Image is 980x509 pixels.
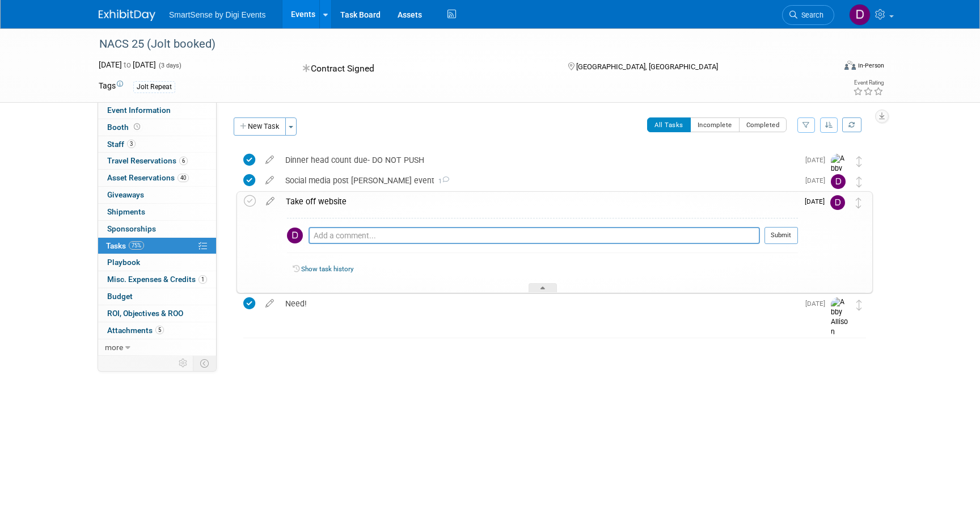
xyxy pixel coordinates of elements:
[739,117,787,132] button: Completed
[99,80,123,93] td: Tags
[260,155,280,165] a: edit
[280,171,799,190] div: Social media post [PERSON_NAME] event
[287,228,303,243] img: Dan Tiernan
[107,224,156,233] span: Sponsorships
[280,294,799,313] div: Need!
[107,173,189,182] span: Asset Reservations
[98,221,216,237] a: Sponsorships
[260,196,280,207] a: edit
[107,156,188,165] span: Travel Reservations
[107,190,144,199] span: Giveaways
[158,62,181,69] span: (3 days)
[797,11,823,19] span: Search
[98,136,216,153] a: Staff3
[122,60,133,69] span: to
[234,117,286,136] button: New Task
[280,192,798,211] div: Take off website
[849,4,871,26] img: Dan Tiernan
[99,10,155,21] img: ExhibitDay
[178,174,189,182] span: 40
[98,238,216,254] a: Tasks75%
[98,102,216,119] a: Event Information
[98,204,216,220] a: Shipments
[132,123,142,131] span: Booth not reserved yet
[856,176,862,187] i: Move task
[576,62,718,71] span: [GEOGRAPHIC_DATA], [GEOGRAPHIC_DATA]
[844,61,856,70] img: Format-Inperson.png
[169,10,265,19] span: SmartSense by Digi Events
[98,187,216,203] a: Giveaways
[155,326,164,334] span: 5
[98,119,216,136] a: Booth
[98,254,216,271] a: Playbook
[129,241,144,250] span: 75%
[98,153,216,169] a: Travel Reservations6
[198,275,207,284] span: 1
[299,59,550,79] div: Contract Signed
[856,197,861,208] i: Move task
[98,271,216,288] a: Misc. Expenses & Credits1
[260,175,280,186] a: edit
[107,275,207,284] span: Misc. Expenses & Credits
[174,356,193,371] td: Personalize Event Tab Strip
[831,154,848,194] img: Abby Allison
[107,258,140,267] span: Playbook
[107,292,133,301] span: Budget
[105,343,123,352] span: more
[127,140,136,148] span: 3
[301,265,353,273] a: Show task history
[853,80,884,86] div: Event Rating
[133,81,175,93] div: Jolt Repeat
[107,140,136,149] span: Staff
[782,5,834,25] a: Search
[95,34,817,54] div: NACS 25 (Jolt booked)
[98,322,216,339] a: Attachments5
[805,176,831,184] span: [DATE]
[179,157,188,165] span: 6
[434,178,449,185] span: 1
[107,123,142,132] span: Booth
[767,59,884,76] div: Event Format
[98,288,216,305] a: Budget
[805,197,830,205] span: [DATE]
[98,170,216,186] a: Asset Reservations40
[107,326,164,335] span: Attachments
[831,297,848,338] img: Abby Allison
[856,300,862,310] i: Move task
[842,117,861,132] a: Refresh
[99,60,156,69] span: [DATE] [DATE]
[280,150,799,170] div: Dinner head count due- DO NOT PUSH
[856,156,862,167] i: Move task
[831,174,846,189] img: Dan Tiernan
[857,61,884,70] div: In-Person
[107,207,145,216] span: Shipments
[107,106,171,115] span: Event Information
[805,156,831,164] span: [DATE]
[764,227,798,244] button: Submit
[690,117,740,132] button: Incomplete
[107,309,183,318] span: ROI, Objectives & ROO
[830,195,845,210] img: Dan Tiernan
[98,305,216,322] a: ROI, Objectives & ROO
[260,298,280,309] a: edit
[98,339,216,356] a: more
[106,241,144,250] span: Tasks
[647,117,691,132] button: All Tasks
[805,300,831,308] span: [DATE]
[193,356,217,371] td: Toggle Event Tabs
